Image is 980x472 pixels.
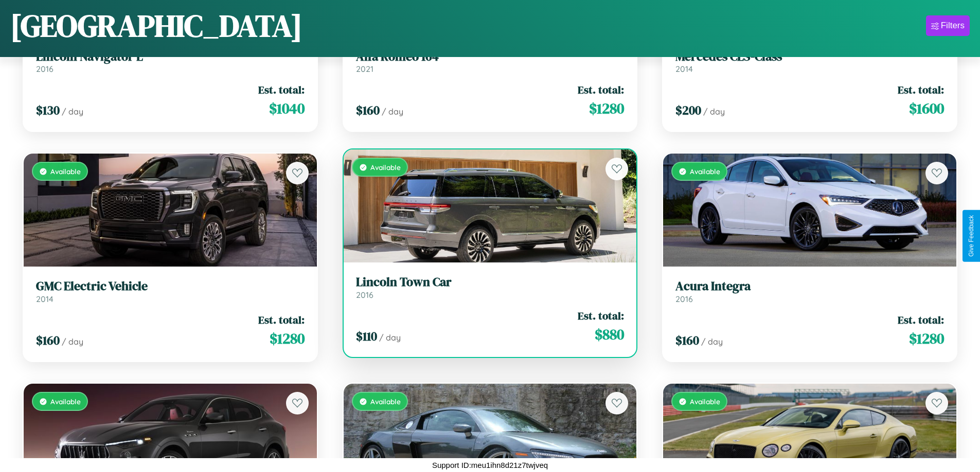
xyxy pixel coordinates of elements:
[36,279,305,294] h3: GMC Electric Vehicle
[36,294,54,304] span: 2014
[356,328,377,345] span: $ 110
[356,102,380,119] span: $ 160
[269,98,305,119] span: $ 1040
[589,98,624,119] span: $ 1280
[36,332,60,349] span: $ 160
[578,82,624,97] span: Est. total:
[926,15,970,36] button: Filters
[941,21,965,31] div: Filters
[50,397,81,406] span: Available
[356,275,625,290] h3: Lincoln Town Car
[258,82,305,97] span: Est. total:
[36,102,60,119] span: $ 130
[675,279,944,304] a: Acura Integra2016
[50,167,81,176] span: Available
[909,98,944,119] span: $ 1600
[690,167,720,176] span: Available
[36,279,305,304] a: GMC Electric Vehicle2014
[36,49,305,74] a: Lincoln Navigator L2016
[675,279,944,294] h3: Acura Integra
[578,308,624,323] span: Est. total:
[270,328,305,349] span: $ 1280
[898,82,944,97] span: Est. total:
[370,397,401,406] span: Available
[690,397,720,406] span: Available
[370,163,401,172] span: Available
[62,106,83,117] span: / day
[356,290,373,300] span: 2016
[258,312,305,327] span: Est. total:
[379,332,401,343] span: / day
[595,324,624,345] span: $ 880
[356,64,373,74] span: 2021
[432,458,548,472] p: Support ID: meu1ihn8d21z7twjveq
[382,106,403,117] span: / day
[675,49,944,74] a: Mercedes CLS-Class2014
[675,332,699,349] span: $ 160
[10,5,302,47] h1: [GEOGRAPHIC_DATA]
[36,64,54,74] span: 2016
[356,49,625,74] a: Alfa Romeo 1642021
[62,336,83,347] span: / day
[675,102,701,119] span: $ 200
[701,336,723,347] span: / day
[968,215,975,257] div: Give Feedback
[909,328,944,349] span: $ 1280
[898,312,944,327] span: Est. total:
[703,106,725,117] span: / day
[675,294,693,304] span: 2016
[356,275,625,300] a: Lincoln Town Car2016
[675,64,693,74] span: 2014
